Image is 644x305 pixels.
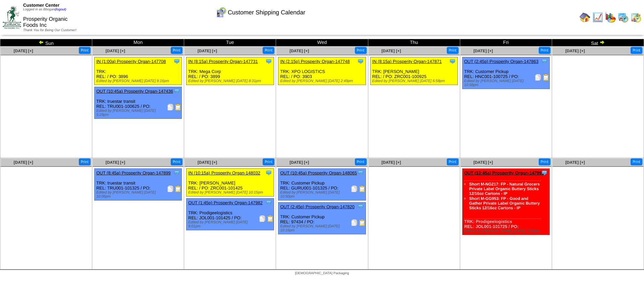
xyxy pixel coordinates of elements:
[280,59,350,64] a: IN (2:15p) Prosperity Organ-147748
[265,58,272,65] img: Tooltip
[92,39,184,47] td: Mon
[295,272,349,275] span: [DEMOGRAPHIC_DATA] Packaging
[566,49,585,53] a: [DATE] [+]
[186,199,274,230] div: TRK: Prodigeelogistics REL: JOL001-101425 / PO:
[372,79,458,83] div: Edited by [PERSON_NAME] [DATE] 6:58pm
[580,12,590,23] img: home.gif
[188,200,263,205] a: OUT (1:45p) Prosperity Organ-147982
[469,196,540,210] a: Short M-GG953: FP - Good and Gather Private Label Organic Buttery Sticks 12/16oz Cartons - IP
[473,49,493,53] a: [DATE] [+]
[259,215,266,222] img: Packing Slip
[355,47,367,54] button: Print
[280,224,365,232] div: Edited by [PERSON_NAME] [DATE] 10:16pm
[276,39,368,47] td: Wed
[359,185,366,192] img: Bill of Lading
[3,6,21,28] img: ZoRoCo_Logo(Green%26Foil)%20jpg.webp
[14,49,33,53] a: [DATE] [+]
[0,39,92,47] td: Sun
[357,203,364,210] img: Tooltip
[106,160,125,165] a: [DATE] [+]
[605,12,616,23] img: graph.gif
[175,104,181,110] img: Bill of Lading
[464,170,544,175] a: OUT (10:45a) Prosperity Organ-147991
[631,47,642,54] button: Print
[473,160,493,165] a: [DATE] [+]
[173,88,180,94] img: Tooltip
[381,49,401,53] a: [DATE] [+]
[265,199,272,206] img: Tooltip
[368,39,460,47] td: Thu
[79,158,91,165] button: Print
[188,79,273,83] div: Edited by [PERSON_NAME] [DATE] 8:31pm
[592,12,603,23] img: line_graph.gif
[618,12,629,23] img: calendarprod.gif
[469,182,540,196] a: Short M-NG217: FP - Natural Grocers Private Label Organic Buttery Sticks 12/16oz Cartons - IP
[351,185,358,192] img: Packing Slip
[464,79,549,87] div: Edited by [PERSON_NAME] [DATE] 10:58pm
[23,16,68,28] span: Prosperity Organic Foods Inc
[198,160,217,165] a: [DATE] [+]
[280,170,357,175] a: OUT (10:45a) Prosperity Organ-148065
[552,39,644,47] td: Sat
[198,49,217,53] span: [DATE] [+]
[464,59,539,64] a: OUT (2:45p) Prosperity Organ-147863
[447,158,459,165] button: Print
[372,59,442,64] a: IN (8:15a) Prosperity Organ-147871
[265,169,272,176] img: Tooltip
[216,7,226,18] img: calendarcustomer.gif
[278,169,366,201] div: TRK: Customer Pickup REL: GURU001-101325 / PO:
[55,8,66,11] a: (logout)
[543,74,549,81] img: Bill of Lading
[278,203,366,234] div: TRK: Customer Pickup REL: 97434 / PO:
[599,40,605,45] img: arrowright.gif
[267,215,274,222] img: Bill of Lading
[566,160,585,165] a: [DATE] [+]
[79,47,91,54] button: Print
[631,12,641,23] img: calendarinout.gif
[278,57,366,85] div: TRK: XPO LOGISTICS REL: / PO: 3903
[289,49,309,53] a: [DATE] [+]
[188,220,273,228] div: Edited by [PERSON_NAME] [DATE] 9:01pm
[188,170,260,175] a: IN (10:15a) Prosperity Organ-148032
[188,59,258,64] a: IN (8:15a) Prosperity Organ-147731
[447,47,459,54] button: Print
[289,160,309,165] a: [DATE] [+]
[280,190,365,199] div: Edited by [PERSON_NAME] [DATE] 10:50pm
[263,158,274,165] button: Print
[460,39,552,47] td: Fri
[351,219,358,226] img: Packing Slip
[464,229,549,233] div: Edited by [PERSON_NAME] [DATE] 7:52pm
[173,169,180,176] img: Tooltip
[23,28,76,32] span: Thank You for Being Our Customer!
[186,169,274,197] div: TRK: [PERSON_NAME] REL: / PO: ZRC001-101425
[175,185,181,192] img: Bill of Lading
[357,169,364,176] img: Tooltip
[167,185,174,192] img: Packing Slip
[631,158,642,165] button: Print
[106,49,125,53] a: [DATE] [+]
[23,3,59,8] span: Customer Center
[39,40,44,45] img: arrowleft.gif
[462,57,549,89] div: TRK: Customer Pickup REL: HNC001-100725 / PO:
[357,58,364,65] img: Tooltip
[14,160,33,165] a: [DATE] [+]
[95,169,182,201] div: TRK: truestar transit REL: TRU001-101325 / PO:
[355,158,367,165] button: Print
[539,158,550,165] button: Print
[96,109,181,117] div: Edited by [PERSON_NAME] [DATE] 5:29pm
[381,160,401,165] a: [DATE] [+]
[167,104,174,110] img: Packing Slip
